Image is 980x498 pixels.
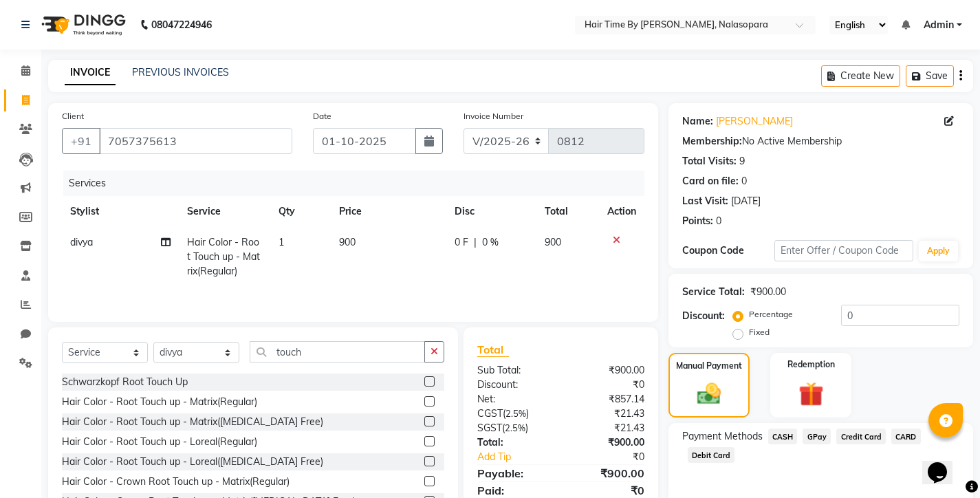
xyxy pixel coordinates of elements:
[62,196,179,227] th: Stylist
[682,214,713,228] div: Points:
[682,154,737,169] div: Total Visits:
[62,110,84,122] label: Client
[560,392,654,407] div: ₹857.14
[682,285,745,299] div: Service Total:
[545,236,561,248] span: 900
[768,429,798,444] span: CASH
[803,429,831,444] span: GPay
[179,196,270,227] th: Service
[339,236,356,248] span: 900
[187,236,260,277] span: Hair Color - Root Touch up - Matrix(Regular)
[821,65,900,87] button: Create New
[536,196,599,227] th: Total
[474,235,477,250] span: |
[716,114,793,129] a: [PERSON_NAME]
[560,378,654,392] div: ₹0
[741,174,747,188] div: 0
[731,194,761,208] div: [DATE]
[132,66,229,78] a: PREVIOUS INVOICES
[560,407,654,421] div: ₹21.43
[791,379,831,410] img: _gift.svg
[313,110,331,122] label: Date
[467,465,560,481] div: Payable:
[151,6,212,44] b: 08047224946
[467,450,576,464] a: Add Tip
[62,395,257,409] div: Hair Color - Root Touch up - Matrix(Regular)
[576,450,655,464] div: ₹0
[63,171,655,196] div: Services
[505,408,526,419] span: 2.5%
[922,443,966,484] iframe: chat widget
[62,435,257,449] div: Hair Color - Root Touch up - Loreal(Regular)
[682,243,774,258] div: Coupon Code
[70,236,93,248] span: divya
[464,110,523,122] label: Invoice Number
[906,65,954,87] button: Save
[62,475,290,489] div: Hair Color - Crown Root Touch up - Matrix(Regular)
[455,235,468,250] span: 0 F
[682,114,713,129] div: Name:
[682,429,763,444] span: Payment Methods
[891,429,921,444] span: CARD
[676,360,742,372] label: Manual Payment
[560,465,654,481] div: ₹900.00
[682,194,728,208] div: Last Visit:
[505,422,525,433] span: 2.5%
[919,241,958,261] button: Apply
[467,407,560,421] div: ( )
[62,415,323,429] div: Hair Color - Root Touch up - Matrix([MEDICAL_DATA] Free)
[477,407,503,420] span: CGST
[716,214,721,228] div: 0
[750,285,786,299] div: ₹900.00
[446,196,536,227] th: Disc
[62,375,188,389] div: Schwarzkopf Root Touch Up
[250,341,425,362] input: Search or Scan
[749,326,770,338] label: Fixed
[467,363,560,378] div: Sub Total:
[560,435,654,450] div: ₹900.00
[467,435,560,450] div: Total:
[739,154,745,169] div: 9
[467,378,560,392] div: Discount:
[35,6,129,44] img: logo
[99,128,292,154] input: Search by Name/Mobile/Email/Code
[477,422,502,434] span: SGST
[836,429,886,444] span: Credit Card
[62,128,100,154] button: +91
[774,240,913,261] input: Enter Offer / Coupon Code
[477,343,509,357] span: Total
[749,308,793,321] label: Percentage
[924,18,954,32] span: Admin
[688,447,735,463] span: Debit Card
[560,421,654,435] div: ₹21.43
[682,309,725,323] div: Discount:
[482,235,499,250] span: 0 %
[279,236,284,248] span: 1
[682,134,742,149] div: Membership:
[65,61,116,85] a: INVOICE
[682,134,959,149] div: No Active Membership
[599,196,644,227] th: Action
[331,196,446,227] th: Price
[467,421,560,435] div: ( )
[690,380,728,408] img: _cash.svg
[270,196,331,227] th: Qty
[682,174,739,188] div: Card on file:
[467,392,560,407] div: Net:
[560,363,654,378] div: ₹900.00
[62,455,323,469] div: Hair Color - Root Touch up - Loreal([MEDICAL_DATA] Free)
[787,358,835,371] label: Redemption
